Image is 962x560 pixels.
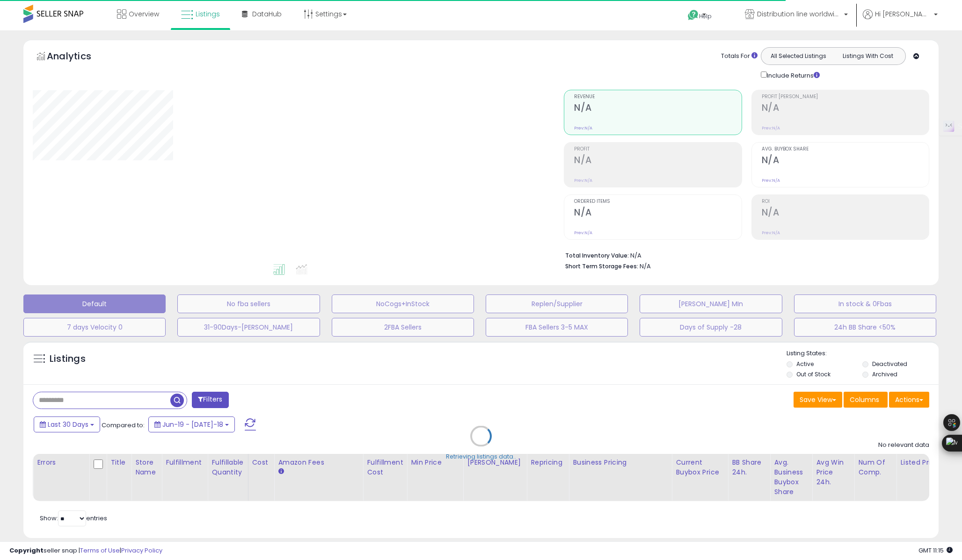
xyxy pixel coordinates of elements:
[177,294,320,313] button: No fba sellers
[762,207,929,220] h2: N/A
[574,178,592,183] small: Prev: N/A
[794,318,936,337] button: 24h BB Share <50%
[762,230,780,236] small: Prev: N/A
[446,452,516,461] div: Retrieving listings data..
[762,125,780,131] small: Prev: N/A
[574,155,741,167] h2: N/A
[794,294,936,313] button: In stock & 0Fbas
[332,318,474,337] button: 2FBA Sellers
[9,546,44,555] strong: Copyright
[196,9,220,19] span: Listings
[687,9,699,21] i: Get Help
[918,546,953,555] span: 2025-08-18 11:15 GMT
[762,178,780,183] small: Prev: N/A
[640,262,651,271] span: N/A
[863,9,938,30] a: Hi [PERSON_NAME]
[762,94,929,100] span: Profit [PERSON_NAME]
[565,262,638,270] b: Short Term Storage Fees:
[762,199,929,204] span: ROI
[574,230,592,236] small: Prev: N/A
[23,318,166,337] button: 7 days Velocity 0
[574,199,741,204] span: Ordered Items
[762,147,929,152] span: Avg. Buybox Share
[680,2,730,30] a: Help
[80,546,120,555] a: Terms of Use
[177,318,320,337] button: 31-90Days-[PERSON_NAME]
[565,251,629,259] b: Total Inventory Value:
[486,318,628,337] button: FBA Sellers 3-5 MAX
[762,102,929,115] h2: N/A
[129,9,159,19] span: Overview
[640,318,782,337] button: Days of Supply -28
[762,155,929,167] h2: N/A
[721,52,758,61] div: Totals For
[121,546,162,555] a: Privacy Policy
[574,94,741,100] span: Revenue
[754,70,831,80] div: Include Returns
[574,102,741,115] h2: N/A
[574,147,741,152] span: Profit
[9,546,162,555] div: seller snap | |
[640,294,782,313] button: [PERSON_NAME] MIn
[757,9,841,19] span: Distribution line worldwide
[574,207,741,220] h2: N/A
[699,12,712,20] span: Help
[565,249,922,260] li: N/A
[574,125,592,131] small: Prev: N/A
[47,50,109,65] h5: Analytics
[833,50,903,62] button: Listings With Cost
[332,294,474,313] button: NoCogs+InStock
[23,294,166,313] button: Default
[764,50,833,62] button: All Selected Listings
[486,294,628,313] button: Replen/Supplier
[252,9,282,19] span: DataHub
[875,9,931,19] span: Hi [PERSON_NAME]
